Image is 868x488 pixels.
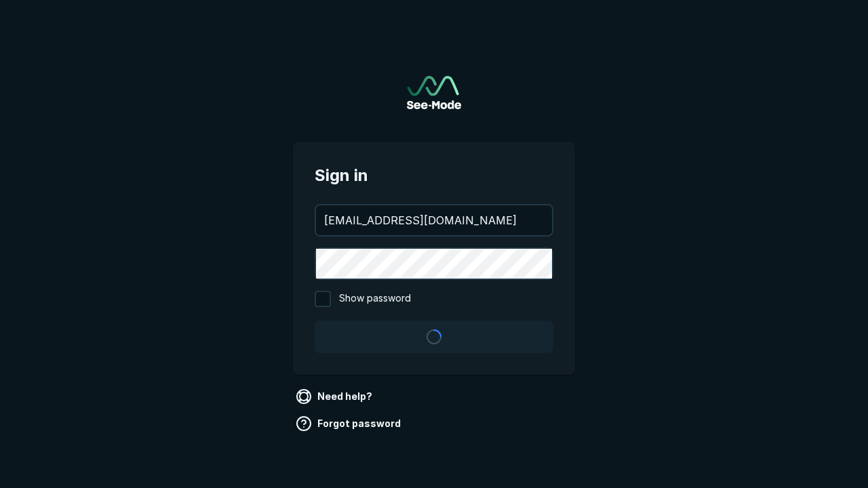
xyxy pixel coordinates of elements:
img: See-Mode Logo [407,76,461,109]
span: Show password [339,291,411,307]
a: Need help? [293,386,378,407]
a: Forgot password [293,413,406,434]
span: Sign in [315,163,553,188]
input: your@email.com [316,205,552,235]
a: Go to sign in [407,76,461,109]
